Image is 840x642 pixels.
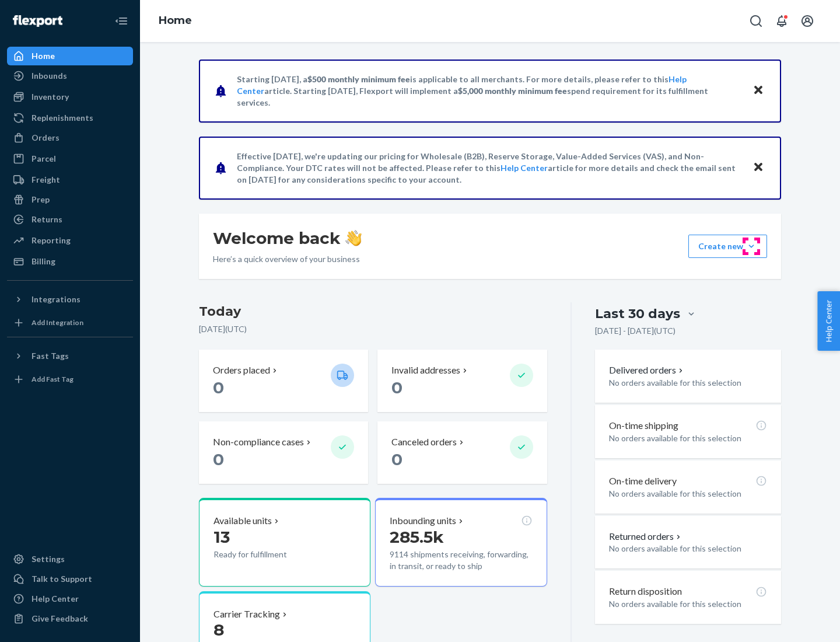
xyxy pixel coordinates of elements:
[817,291,840,351] button: Help Center
[32,573,92,585] div: Talk to Support
[237,74,741,109] p: Starting [DATE], a is applicable to all merchants. For more details, please refer to this article...
[7,609,133,628] button: Give Feedback
[32,593,79,605] div: Help Center
[375,498,547,587] button: Inbounding units285.5k9114 shipments receiving, forwarding, in transit, or ready to ship
[213,620,224,640] span: 8
[7,67,133,85] a: Inbounds
[32,256,55,267] div: Billing
[213,514,272,528] p: Available units
[7,149,133,168] a: Parcel
[32,153,56,165] div: Parcel
[32,294,80,305] div: Integrations
[609,530,683,543] button: Returned orders
[213,253,362,265] p: Here’s a quick overview of your business
[213,449,224,469] span: 0
[32,214,62,225] div: Returns
[609,432,767,444] p: No orders available for this selection
[7,231,133,250] a: Reporting
[391,364,460,377] p: Invalid addresses
[7,109,133,127] a: Replenishments
[7,290,133,309] button: Integrations
[609,598,767,610] p: No orders available for this selection
[744,9,768,33] button: Open Search Box
[391,435,457,449] p: Canceled orders
[796,9,819,33] button: Open account menu
[32,50,55,62] div: Home
[32,613,88,624] div: Give Feedback
[609,377,767,389] p: No orders available for this selection
[391,449,402,469] span: 0
[7,313,133,332] a: Add Integration
[237,151,741,186] p: Effective [DATE], we're updating our pricing for Wholesale (B2B), Reserve Storage, Value-Added Se...
[32,194,50,205] div: Prep
[199,350,368,412] button: Orders placed 0
[213,549,321,560] p: Ready for fulfillment
[7,370,133,389] a: Add Fast Tag
[7,47,133,65] a: Home
[7,347,133,365] button: Fast Tags
[32,553,65,565] div: Settings
[32,235,71,246] div: Reporting
[390,549,532,572] p: 9114 shipments receiving, forwarding, in transit, or ready to ship
[7,190,133,209] a: Prep
[391,378,402,397] span: 0
[458,86,567,96] span: $5,000 monthly minimum fee
[609,419,678,432] p: On-time shipping
[390,514,456,528] p: Inbounding units
[7,252,133,271] a: Billing
[7,128,133,147] a: Orders
[159,14,192,27] a: Home
[149,4,201,38] ol: breadcrumbs
[213,378,224,397] span: 0
[307,74,410,84] span: $500 monthly minimum fee
[7,88,133,106] a: Inventory
[32,374,73,384] div: Add Fast Tag
[609,488,767,500] p: No orders available for this selection
[32,174,60,186] div: Freight
[199,421,368,484] button: Non-compliance cases 0
[213,435,304,449] p: Non-compliance cases
[377,421,547,484] button: Canceled orders 0
[32,112,93,124] div: Replenishments
[751,82,766,99] button: Close
[609,364,685,377] button: Delivered orders
[213,228,362,249] h1: Welcome back
[595,325,675,337] p: [DATE] - [DATE] ( UTC )
[13,15,62,27] img: Flexport logo
[32,350,69,362] div: Fast Tags
[501,163,548,173] a: Help Center
[32,132,60,144] div: Orders
[377,350,547,412] button: Invalid addresses 0
[609,543,767,554] p: No orders available for this selection
[213,364,270,377] p: Orders placed
[32,70,67,82] div: Inbounds
[32,317,83,327] div: Add Integration
[7,550,133,568] a: Settings
[390,527,444,547] span: 285.5k
[199,323,547,335] p: [DATE] ( UTC )
[688,235,767,258] button: Create new
[199,302,547,321] h3: Today
[770,9,793,33] button: Open notifications
[110,9,133,33] button: Close Navigation
[7,589,133,608] a: Help Center
[345,230,362,246] img: hand-wave emoji
[213,527,230,547] span: 13
[7,170,133,189] a: Freight
[609,474,677,488] p: On-time delivery
[751,159,766,176] button: Close
[7,210,133,229] a: Returns
[609,585,682,598] p: Return disposition
[595,305,680,323] div: Last 30 days
[199,498,370,587] button: Available units13Ready for fulfillment
[213,608,280,621] p: Carrier Tracking
[7,570,133,588] a: Talk to Support
[32,91,69,103] div: Inventory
